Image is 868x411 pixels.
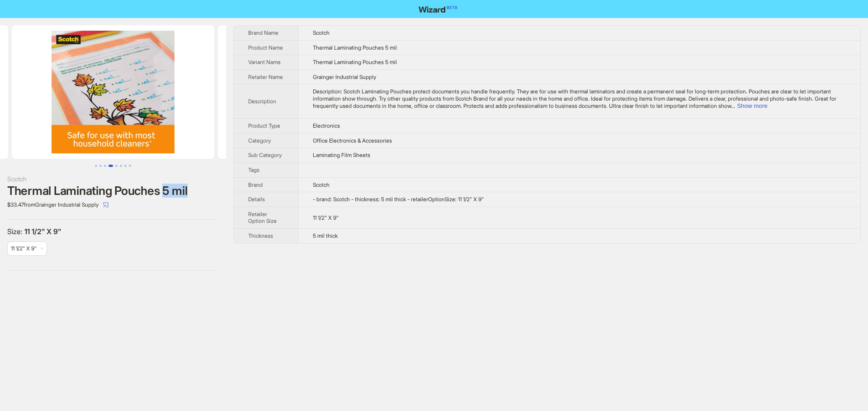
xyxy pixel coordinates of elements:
span: 11 1/2" X 9" [313,214,339,221]
span: Details [248,196,265,203]
button: Go to slide 2 [99,165,102,167]
span: Electronics [313,122,340,129]
span: Brand [248,181,263,188]
button: Go to slide 8 [129,165,131,167]
span: Scotch [313,181,330,188]
span: Variant Name [248,59,281,65]
button: Go to slide 7 [124,165,127,167]
span: ... [731,102,735,109]
span: Laminating Film Sheets [313,152,370,158]
span: - brand: Scotch - thickness: 5 mil thick - retailerOptionSize: 11 1/2" X 9" [313,196,484,203]
span: Retailer Option Size [248,211,277,225]
button: Go to slide 1 [95,165,97,167]
button: Go to slide 3 [104,165,106,167]
button: Go to slide 6 [120,165,122,167]
span: 5 mil thick [313,232,338,239]
div: $33.47 from Grainger Industrial Supply [7,198,219,212]
button: Go to slide 4 [108,165,113,167]
span: Retailer Name [248,74,283,80]
span: Product Name [248,44,283,51]
span: Tags [248,166,259,173]
span: Size : [7,227,24,236]
span: Thermal Laminating Pouches 5 mil [313,59,397,65]
span: select [103,202,108,208]
span: Scotch [313,29,330,36]
span: Sub Category [248,152,282,158]
div: Description: Scotch Laminating Pouches protect documents you handle frequently. They are for use ... [313,88,846,109]
span: Office Electronics & Accessories [313,137,392,144]
span: 11 1/2" X 9" [24,227,61,236]
span: Product Type [248,122,280,129]
span: Thickness [248,232,273,239]
button: Go to slide 5 [115,165,118,167]
div: Thermal Laminating Pouches 5 mil [7,184,219,198]
img: Thermal Laminating Pouches 5 mil Thermal Laminating Pouches 5 mil image 5 [218,25,420,159]
span: Thermal Laminating Pouches 5 mil [313,44,397,51]
span: 11 1/2" X 9" [11,245,37,252]
button: Expand [737,102,767,109]
span: Grainger Industrial Supply [313,74,376,80]
span: Category [248,137,271,144]
span: available [11,242,43,255]
img: Thermal Laminating Pouches 5 mil Thermal Laminating Pouches 5 mil image 4 [12,25,214,159]
span: Description: Scotch Laminating Pouches protect documents you handle frequently. They are for use ... [313,88,836,109]
span: Brand Name [248,29,278,36]
span: Description [248,98,276,105]
div: Scotch [7,174,219,184]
